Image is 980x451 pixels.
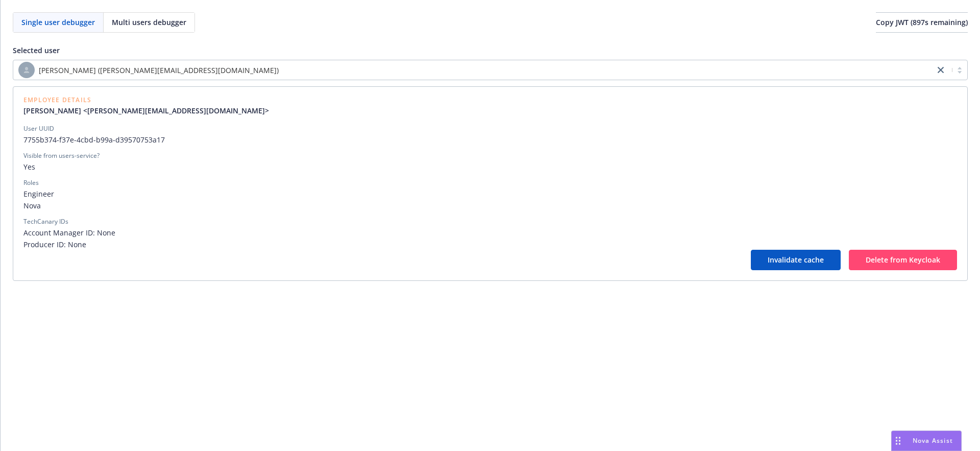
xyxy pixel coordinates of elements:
[23,227,957,238] span: Account Manager ID: None
[23,124,54,133] div: User UUID
[112,17,186,28] span: Multi users debugger
[23,178,39,187] div: Roles
[23,151,100,160] div: Visible from users-service?
[21,17,95,28] span: Single user debugger
[23,217,68,226] div: TechCanary IDs
[876,17,968,27] span: Copy JWT ( 897 s remaining)
[913,436,953,445] span: Nova Assist
[23,105,277,116] a: [PERSON_NAME] <[PERSON_NAME][EMAIL_ADDRESS][DOMAIN_NAME]>
[18,62,929,78] span: [PERSON_NAME] ([PERSON_NAME][EMAIL_ADDRESS][DOMAIN_NAME])
[935,64,947,76] a: close
[751,250,841,270] button: Invalidate cache
[23,239,957,250] span: Producer ID: None
[39,65,279,76] span: [PERSON_NAME] ([PERSON_NAME][EMAIL_ADDRESS][DOMAIN_NAME])
[768,255,824,265] span: Invalidate cache
[891,431,962,451] button: Nova Assist
[866,255,940,265] span: Delete from Keycloak
[892,431,904,450] div: Drag to move
[13,45,60,55] span: Selected user
[849,250,957,270] button: Delete from Keycloak
[23,134,957,145] span: 7755b374-f37e-4cbd-b99a-d39570753a17
[876,12,968,33] button: Copy JWT (897s remaining)
[23,97,277,103] span: Employee Details
[23,188,957,199] span: Engineer
[23,161,957,172] span: Yes
[23,200,957,211] span: Nova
